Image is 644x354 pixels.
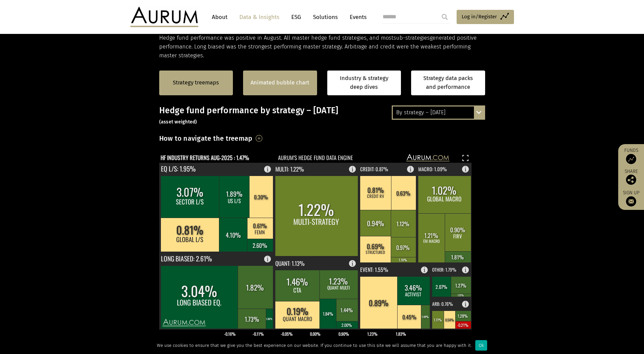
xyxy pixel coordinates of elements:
[393,106,484,119] div: By strategy – [DATE]
[159,34,485,60] p: Hedge fund performance was positive in August. All master hedge fund strategies, and most generat...
[457,10,514,24] a: Log in/Register
[208,11,231,23] a: About
[626,154,636,164] img: Access Funds
[622,147,641,164] a: Funds
[622,169,641,185] div: Share
[438,10,452,24] input: Submit
[393,35,430,41] span: sub-strategies
[310,11,341,23] a: Solutions
[626,196,636,206] img: Sign up to our newsletter
[130,7,198,27] img: Aurum
[327,71,401,95] a: Industry & strategy deep dives
[159,133,253,144] h3: How to navigate the treemap
[346,11,367,23] a: Events
[251,78,309,87] a: Animated bubble chart
[462,13,497,21] span: Log in/Register
[475,340,487,351] div: Ok
[622,190,641,206] a: Sign up
[159,105,485,126] h3: Hedge fund performance by strategy – [DATE]
[173,78,219,87] a: Strategy treemaps
[236,11,283,23] a: Data & Insights
[288,11,305,23] a: ESG
[411,71,485,95] a: Strategy data packs and performance
[626,175,636,185] img: Share this post
[159,119,197,125] small: (asset weighted)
